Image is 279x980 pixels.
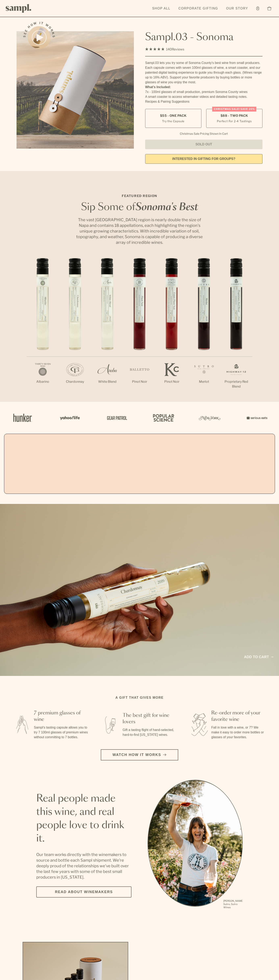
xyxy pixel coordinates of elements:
[34,710,89,723] h3: 7 premium glasses of wine
[10,409,35,426] img: Artboard_1_c8cd28af-0030-4af1-819c-248e302c7f06_x450.png
[123,712,177,725] h3: The best gift for wine lovers
[145,90,262,94] li: 7x - 100ml glasses of small production, premium Sonoma County wines
[156,258,188,397] li: 5 / 7
[104,409,128,426] img: Artboard_5_7fdae55a-36fd-43f7-8bfd-f74a06a2878e_x450.png
[148,780,243,910] div: slide 1
[75,194,204,198] p: Featured Region
[188,379,220,384] p: Merlot
[151,409,175,426] img: Artboard_4_28b4d326-c26e-48f9-9c80-911f17d6414e_x450.png
[188,258,220,397] li: 6 / 7
[145,47,184,52] div: 140Reviews
[17,31,134,149] img: Sampl.03 - Sonoma
[59,258,91,397] li: 2 / 7
[145,31,262,43] h1: Sampl.03 - Sonoma
[59,379,91,384] p: Chardonnay
[36,886,131,898] a: Read about Winemakers
[28,26,50,49] button: See how it works
[217,119,252,123] small: Perfect For 2-4 Tastings
[145,140,262,149] button: Sold Out
[172,47,184,51] span: Reviews
[123,258,156,397] li: 4 / 7
[36,852,131,880] p: Our team works directly with the winemakers to source and bottle each Sampl shipment. We’re deepl...
[75,217,204,245] p: The vast [GEOGRAPHIC_DATA] region is nearly double the size of Napa and contains 18 appellations,...
[123,728,177,737] p: Gift a tasting flight of hand-selected, hard-to-find [US_STATE] wines.
[36,792,131,845] h2: Real people made this wine, and real people love to drink it.
[176,4,220,13] a: Corporate Gifting
[212,107,256,112] div: Christmas SALE! Save 20%
[91,379,123,384] p: White Blend
[150,4,172,13] a: Shop All
[145,94,262,99] li: A smart coaster to access winemaker videos and detailed tasting notes.
[27,379,59,384] p: Albarino
[198,409,222,426] img: Artboard_3_0b291449-6e8c-4d07-b2c2-3f3601a19cd1_x450.png
[211,725,266,740] p: Fall in love with a wine, or 7? We make it easy to order more bottles or glasses of your favorites.
[166,47,172,51] span: 140
[123,379,156,384] p: Pinot Noir
[223,899,243,909] p: [PERSON_NAME] Sutro, Sutro Wines
[34,725,89,740] p: Sampl's tasting capsule allows you to try 7 100ml glasses of premium wines without committing to ...
[244,409,269,426] img: Artboard_7_5b34974b-f019-449e-91fb-745f8d0877ee_x450.png
[135,202,198,212] em: Sonoma's Best
[116,695,164,700] h2: A gift that gives more
[148,780,243,910] ul: carousel
[156,379,188,384] p: Pinot Noir
[145,85,171,89] strong: What’s Included:
[6,4,31,13] img: Sampl logo
[221,114,248,118] span: $88 - Two Pack
[220,379,252,389] p: Proprietary Red Blend
[178,132,230,136] li: Christmas Sale Pricing Shown In Cart
[220,258,252,402] li: 7 / 7
[145,154,262,164] a: interested in gifting for groups?
[211,710,266,723] h3: Re-order more of your favorite wine
[101,749,178,760] button: Watch how it works
[57,409,81,426] img: Artboard_6_04f9a106-072f-468a-bdd7-f11783b05722_x450.png
[145,99,262,104] li: Recipes & Pairing Suggestions
[224,4,250,13] a: Our Story
[244,654,273,660] a: Add to cart
[162,119,184,123] small: Try the Capsule
[27,258,59,397] li: 1 / 7
[160,114,187,118] span: $55 - One Pack
[145,60,262,85] div: Sampl.03 lets you try some of Sonoma County's best wine from small producers. Each capsule comes ...
[75,202,204,212] h2: Sip Some of
[91,258,123,397] li: 3 / 7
